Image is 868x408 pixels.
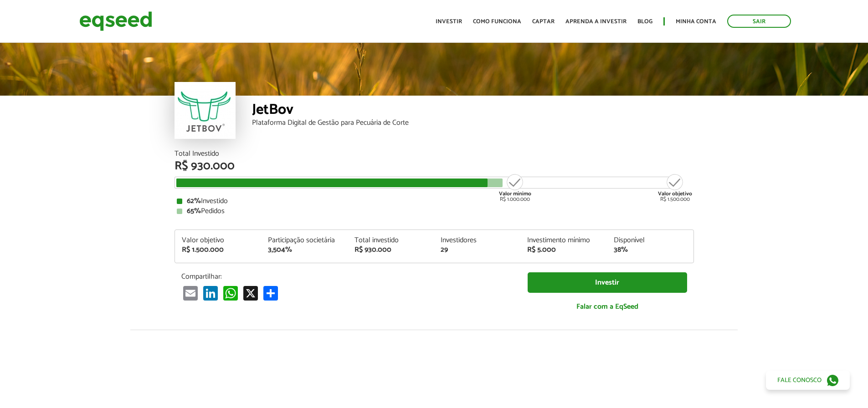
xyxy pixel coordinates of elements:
[637,19,652,25] a: Blog
[252,119,694,127] div: Plataforma Digital de Gestão para Pecuária de Corte
[658,189,692,198] strong: Valor objetivo
[614,246,687,254] div: 38%
[565,19,627,25] a: Aprenda a investir
[175,160,694,172] div: R$ 930.000
[177,198,692,205] div: Investido
[182,237,255,244] div: Valor objetivo
[268,246,341,254] div: 3,504%
[241,286,260,301] a: X
[499,189,531,198] strong: Valor mínimo
[252,102,694,119] div: JetBov
[528,272,687,293] a: Investir
[614,237,687,244] div: Disponível
[441,246,514,254] div: 29
[473,19,521,25] a: Como funciona
[498,173,532,202] div: R$ 1.000.000
[182,246,255,254] div: R$ 1.500.000
[527,237,600,244] div: Investimento mínimo
[175,150,694,158] div: Total Investido
[532,19,555,25] a: Captar
[181,272,514,281] p: Compartilhar:
[187,205,201,217] strong: 65%
[354,246,427,254] div: R$ 930.000
[354,237,427,244] div: Total investido
[441,237,514,244] div: Investidores
[658,173,692,202] div: R$ 1.500.000
[528,297,687,316] a: Falar com a EqSeed
[262,286,280,301] a: Share
[79,9,152,33] img: EqSeed
[177,208,692,215] div: Pedidos
[436,19,462,25] a: Investir
[268,237,341,244] div: Participação societária
[676,19,716,25] a: Minha conta
[527,246,600,254] div: R$ 5.000
[201,286,220,301] a: LinkedIn
[727,15,791,28] a: Sair
[766,371,850,390] a: Fale conosco
[221,286,240,301] a: WhatsApp
[187,195,201,207] strong: 62%
[181,286,200,301] a: Email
